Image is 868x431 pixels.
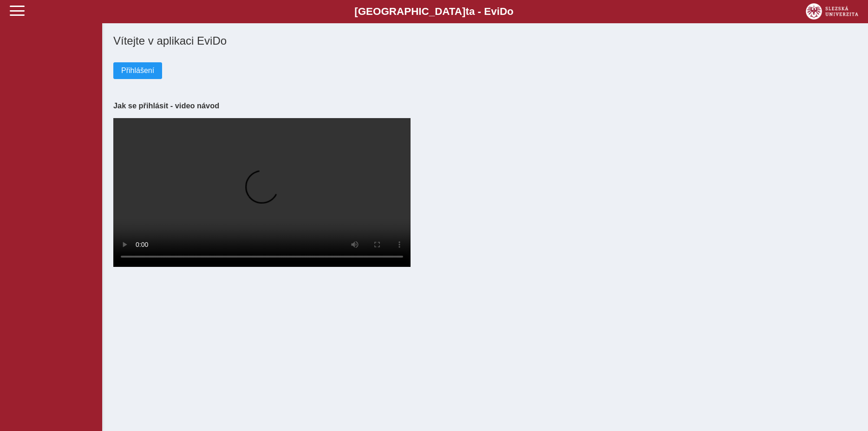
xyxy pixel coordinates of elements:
span: D [500,6,507,17]
video: Your browser does not support the video tag. [113,118,411,267]
span: Přihlášení [121,66,154,75]
button: Přihlášení [113,62,162,79]
h3: Jak se přihlásit - video návod [113,101,857,110]
span: t [465,6,469,17]
b: [GEOGRAPHIC_DATA] a - Evi [28,6,840,18]
span: o [507,6,514,17]
img: logo_web_su.png [806,3,858,20]
h1: Vítejte v aplikaci EviDo [113,34,857,47]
